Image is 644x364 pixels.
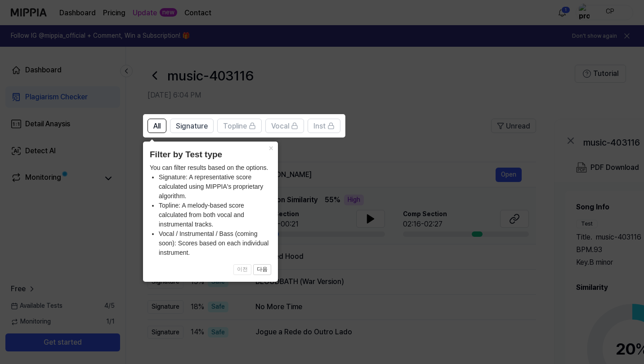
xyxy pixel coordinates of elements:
button: Topline [217,119,262,133]
span: Signature [176,121,208,132]
button: 다음 [253,264,271,275]
span: Inst [313,121,326,132]
header: Filter by Test type [150,148,271,161]
span: All [153,121,161,132]
li: Signature: A representative score calculated using MIPPIA's proprietary algorithm. [159,173,271,201]
button: Inst [308,119,340,133]
li: Vocal / Instrumental / Bass (coming soon): Scores based on each individual instrument. [159,229,271,257]
span: Topline [223,121,247,132]
button: All [148,119,166,133]
button: Close [264,142,278,154]
span: Vocal [271,121,289,132]
button: Signature [170,119,214,133]
button: Vocal [265,119,304,133]
div: You can filter results based on the options. [150,163,271,257]
li: Topline: A melody-based score calculated from both vocal and instrumental tracks. [159,201,271,229]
